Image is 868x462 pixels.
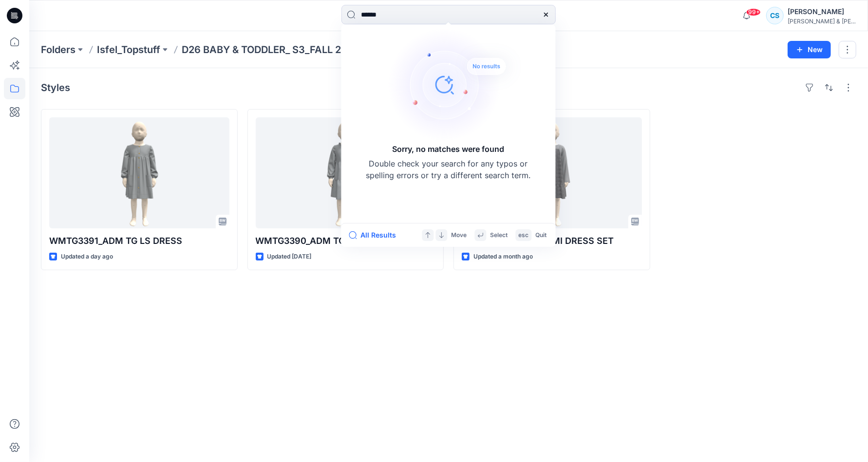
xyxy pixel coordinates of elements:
[41,82,70,93] h4: Styles
[746,8,761,16] span: 99+
[452,230,467,240] p: Move
[788,18,856,25] div: [PERSON_NAME] & [PERSON_NAME]
[49,117,229,228] a: WMTG3391_ADM TG LS DRESS
[519,230,529,240] p: esc
[49,234,229,248] p: WMTG3391_ADM TG LS DRESS
[788,6,856,18] div: [PERSON_NAME]
[536,230,547,240] p: Quit
[788,41,831,58] button: New
[491,230,508,240] p: Select
[366,158,531,181] p: Double check your search for any typos or spelling errors or try a different search term.
[256,117,436,228] a: WMTG3390_ADM TG LS WITH PUFF SLV DRESS
[766,7,784,24] div: CS
[267,252,312,262] p: Updated [DATE]
[256,234,436,248] p: WMTG3390_ADM TG LS WITH PUFF SLV DRESS
[349,229,403,241] button: All Results
[473,252,533,262] p: Updated a month ago
[388,26,525,143] img: Sorry, no matches were found
[97,43,160,56] a: Isfel_Topstuff
[61,252,113,262] p: Updated a day ago
[182,43,347,56] p: D26 BABY & TODDLER_ S3_FALL 26
[393,143,505,155] h5: Sorry, no matches were found
[41,43,75,56] a: Folders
